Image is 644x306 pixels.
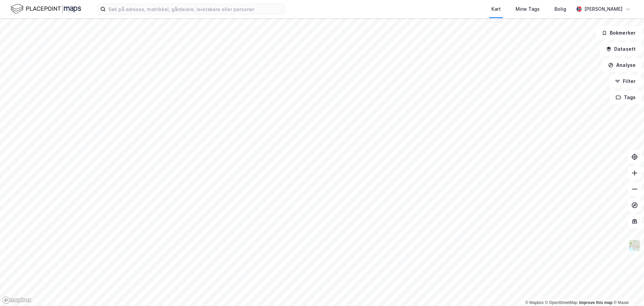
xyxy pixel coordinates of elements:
[516,5,540,13] div: Mine Tags
[602,58,641,72] button: Analyse
[600,42,641,56] button: Datasett
[545,300,578,305] a: OpenStreetMap
[554,5,566,13] div: Bolig
[579,300,612,305] a: Improve this map
[610,274,644,306] iframe: Chat Widget
[596,26,641,40] button: Bokmerker
[610,91,641,104] button: Tags
[491,5,501,13] div: Kart
[106,4,285,14] input: Søk på adresse, matrikkel, gårdeiere, leietakere eller personer
[628,239,641,252] img: Z
[610,274,644,306] div: Kontrollprogram for chat
[525,300,544,305] a: Mapbox
[609,75,641,88] button: Filter
[11,3,81,15] img: logo.f888ab2527a4732fd821a326f86c7f29.svg
[2,296,32,304] a: Mapbox homepage
[584,5,623,13] div: [PERSON_NAME]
